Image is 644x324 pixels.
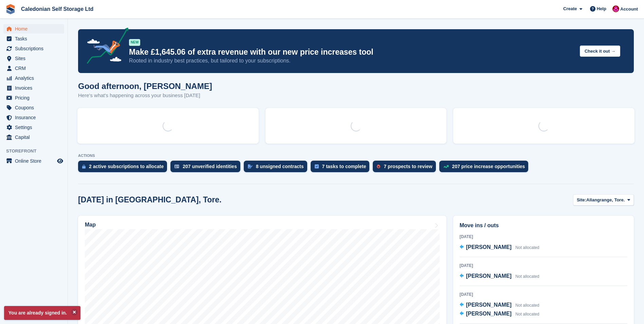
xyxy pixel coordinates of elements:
span: [PERSON_NAME] [466,311,512,317]
span: Online Store [15,156,56,166]
span: Not allocated [515,312,539,317]
a: menu [3,132,64,142]
span: Sites [15,54,56,63]
span: Not allocated [515,303,539,308]
a: 207 unverified identities [170,161,244,176]
a: 2 active subscriptions to allocate [78,161,170,176]
span: Not allocated [515,245,539,250]
div: 7 prospects to review [384,164,432,169]
a: menu [3,113,64,122]
span: Invoices [15,83,56,93]
span: Help [597,5,606,12]
span: Coupons [15,103,56,112]
p: Make £1,645.06 of extra revenue with our new price increases tool [129,47,574,57]
span: CRM [15,64,56,73]
img: active_subscription_to_allocate_icon-d502201f5373d7db506a760aba3b589e785aa758c864c3986d89f69b8ff3... [82,164,86,169]
img: verify_identity-adf6edd0f0f0b5bbfe63781bf79b02c33cf7c696d77639b501bdc392416b5a36.svg [174,164,179,168]
a: menu [3,83,64,93]
a: [PERSON_NAME] Not allocated [460,301,539,310]
span: [PERSON_NAME] [466,244,512,250]
span: Account [620,6,638,13]
a: 207 price increase opportunities [439,161,532,176]
a: Caledonian Self Storage Ltd [18,3,96,15]
span: Tasks [15,34,56,43]
img: price_increase_opportunities-93ffe204e8149a01c8c9dc8f82e8f89637d9d84a8eef4429ea346261dce0b2c0.svg [443,165,449,168]
img: price-adjustments-announcement-icon-8257ccfd72463d97f412b2fc003d46551f7dbcb40ab6d574587a9cd5c0d94... [81,28,129,66]
a: 7 tasks to complete [311,161,373,176]
div: NEW [129,39,140,46]
span: Site: [577,197,586,203]
span: Storefront [6,148,68,155]
p: You are already signed in. [4,306,80,320]
h2: Move ins / outs [460,221,627,230]
img: task-75834270c22a3079a89374b754ae025e5fb1db73e45f91037f5363f120a921f8.svg [315,164,319,168]
a: menu [3,54,64,63]
span: [PERSON_NAME] [466,302,512,308]
div: [DATE] [460,234,627,240]
a: menu [3,156,64,166]
span: Settings [15,123,56,132]
h1: Good afternoon, [PERSON_NAME] [78,82,212,91]
p: ACTIONS [78,154,634,158]
div: 8 unsigned contracts [256,164,304,169]
a: menu [3,73,64,83]
div: 207 price increase opportunities [452,164,525,169]
div: 7 tasks to complete [322,164,366,169]
a: menu [3,103,64,112]
a: menu [3,44,64,53]
p: Here's what's happening across your business [DATE] [78,92,212,100]
button: Check it out → [580,46,620,57]
h2: [DATE] in [GEOGRAPHIC_DATA], Tore. [78,195,222,204]
span: Allangrange, Tore. [586,197,625,203]
span: Create [563,5,577,12]
a: [PERSON_NAME] Not allocated [460,243,539,252]
span: Analytics [15,73,56,83]
a: menu [3,93,64,103]
a: [PERSON_NAME] Not allocated [460,272,539,281]
div: [DATE] [460,263,627,269]
img: stora-icon-8386f47178a22dfd0bd8f6a31ec36ba5ce8667c1dd55bd0f319d3a0aa187defe.svg [5,4,16,14]
div: [DATE] [460,291,627,298]
img: Donald Mathieson [612,5,619,12]
img: prospect-51fa495bee0391a8d652442698ab0144808aea92771e9ea1ae160a38d050c398.svg [377,164,380,168]
h2: Map [85,222,96,228]
a: [PERSON_NAME] Not allocated [460,310,539,319]
div: 2 active subscriptions to allocate [89,164,164,169]
p: Rooted in industry best practices, but tailored to your subscriptions. [129,57,574,65]
span: Home [15,24,56,34]
span: Capital [15,132,56,142]
a: 7 prospects to review [373,161,439,176]
a: menu [3,24,64,34]
span: Pricing [15,93,56,103]
a: 8 unsigned contracts [244,161,311,176]
button: Site: Allangrange, Tore. [573,194,634,205]
span: Not allocated [515,274,539,279]
a: menu [3,123,64,132]
img: contract_signature_icon-13c848040528278c33f63329250d36e43548de30e8caae1d1a13099fd9432cc5.svg [248,164,253,168]
a: menu [3,34,64,43]
span: Subscriptions [15,44,56,53]
span: Insurance [15,113,56,122]
a: menu [3,64,64,73]
div: 207 unverified identities [183,164,237,169]
a: Preview store [56,157,64,165]
span: [PERSON_NAME] [466,273,512,279]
